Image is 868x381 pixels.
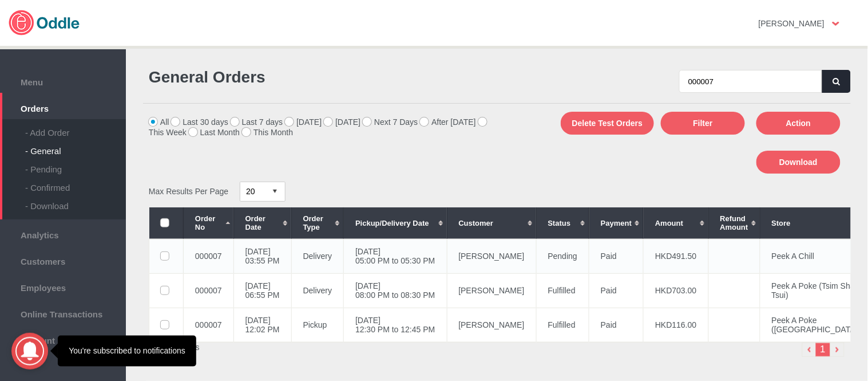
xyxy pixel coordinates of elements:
[756,151,841,174] button: Download
[231,117,283,127] label: Last 7 days
[189,128,240,137] label: Last Month
[536,207,589,239] th: Status
[363,117,418,127] label: Next 7 Days
[6,333,120,345] span: Account
[25,174,126,193] div: - Confirmed
[171,117,228,127] label: Last 30 days
[6,101,120,113] span: Orders
[69,347,185,356] div: You're subscribed to notifications
[184,273,234,308] td: 000007
[830,343,845,357] img: right-arrow.png
[25,138,126,156] div: - General
[291,273,344,308] td: Delivery
[233,273,291,308] td: [DATE] 06:55 PM
[561,112,654,135] button: Delete Test Orders
[679,70,822,93] input: Search by name, email or phone
[233,308,291,342] td: [DATE] 12:02 PM
[291,207,344,239] th: Order Type
[184,239,234,273] td: 000007
[291,239,344,273] td: Delivery
[344,308,447,342] td: [DATE] 12:30 PM to 12:45 PM
[6,307,120,319] span: Online Transactions
[589,239,644,273] td: Paid
[184,207,234,239] th: Order No
[644,207,708,239] th: Amount
[802,343,817,357] img: left-arrow-small.png
[536,273,589,308] td: Fulfilled
[291,308,344,342] td: Pickup
[6,227,120,240] span: Analytics
[344,239,447,273] td: [DATE] 05:00 PM to 05:30 PM
[644,239,708,273] td: HKD491.50
[6,74,120,87] span: Menu
[536,239,589,273] td: Pending
[149,117,169,127] label: All
[661,112,745,135] button: Filter
[285,117,322,127] label: [DATE]
[149,68,492,87] h1: General Orders
[149,187,228,196] span: Max Results Per Page
[644,273,708,308] td: HKD703.00
[25,193,126,211] div: - Download
[233,207,291,239] th: Order Date
[589,273,644,308] td: Paid
[344,207,447,239] th: Pickup/Delivery Date
[233,239,291,273] td: [DATE] 03:55 PM
[833,22,839,26] img: user-option-arrow.png
[25,119,126,138] div: - Add Order
[644,308,708,342] td: HKD116.00
[447,273,536,308] td: [PERSON_NAME]
[184,308,234,342] td: 000007
[816,343,830,357] li: 1
[6,280,120,293] span: Employees
[447,308,536,342] td: [PERSON_NAME]
[6,254,120,266] span: Customers
[756,112,841,135] button: Action
[447,239,536,273] td: [PERSON_NAME]
[324,117,360,127] label: [DATE]
[708,207,760,239] th: Refund Amount
[589,207,644,239] th: Payment
[242,128,293,137] label: This Month
[536,308,589,342] td: Fulfilled
[447,207,536,239] th: Customer
[344,273,447,308] td: [DATE] 08:00 PM to 08:30 PM
[25,156,126,174] div: - Pending
[589,308,644,342] td: Paid
[420,117,476,127] label: After [DATE]
[759,19,825,28] strong: [PERSON_NAME]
